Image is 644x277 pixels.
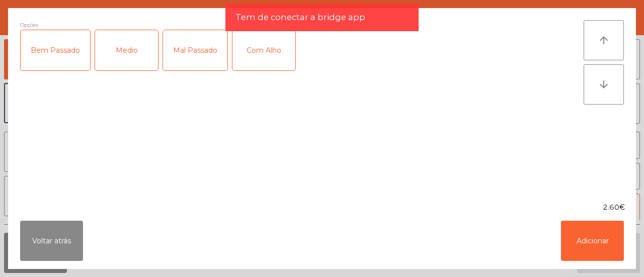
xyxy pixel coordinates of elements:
button: arrow_upward [584,20,624,60]
div: Bem Passado [21,30,90,70]
div: Com Alho [232,30,295,70]
button: Voltar atrás [20,221,83,261]
div: Mal Passado [163,30,227,70]
span: Opções [20,20,38,30]
button: arrow_downward [584,64,624,105]
div: 2.60€ [8,202,636,213]
i: arrow_downward [598,78,610,90]
span: Tem de conectar a bridge app [235,11,365,24]
div: Medio [95,30,158,70]
i: arrow_upward [598,34,610,46]
button: Adicionar [561,221,624,261]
